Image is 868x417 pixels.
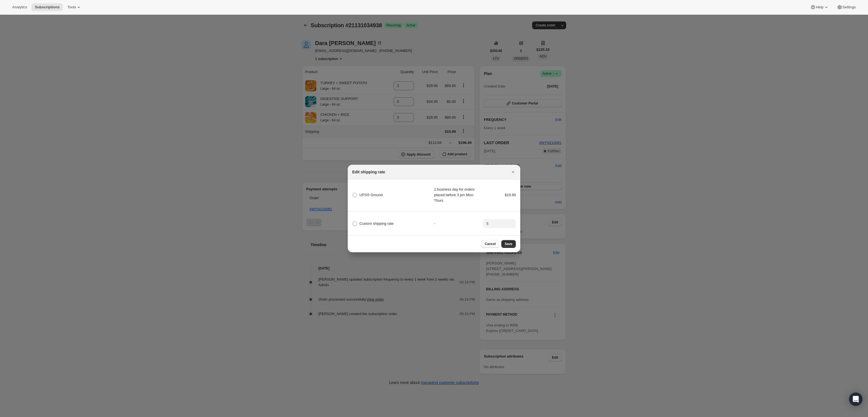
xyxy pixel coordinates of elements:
[31,3,63,11] button: Subscriptions
[834,3,859,11] button: Settings
[359,193,383,197] span: UPS® Ground
[816,5,823,9] span: Help
[359,221,394,226] span: Custom shipping rate
[501,240,516,248] button: Save
[485,242,496,246] span: Cancel
[9,3,30,11] button: Analytics
[509,168,517,176] button: Close
[482,240,499,248] button: Cancel
[35,5,60,9] span: Subscriptions
[842,5,856,9] span: Settings
[352,169,385,175] h2: Edit shipping rate
[12,5,27,9] span: Analytics
[505,242,512,246] span: Save
[67,5,76,9] span: Tools
[849,393,862,406] div: Open Intercom Messenger
[434,221,483,226] div: -
[434,187,483,203] div: 1 business day for orders placed before 3 pm Mon-Thurs
[64,3,85,11] button: Tools
[807,3,832,11] button: Help
[486,221,488,226] span: $
[483,192,516,198] div: $19.99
